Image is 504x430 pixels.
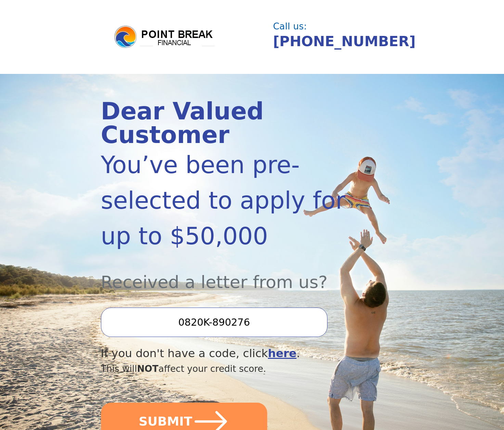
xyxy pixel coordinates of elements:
[101,147,358,254] div: You’ve been pre-selected to apply for up to $50,000
[113,25,216,49] img: logo.png
[101,345,358,362] div: If you don't have a code, click .
[101,254,358,295] div: Received a letter from us?
[268,347,297,360] a: here
[101,362,358,376] div: This will affect your credit score.
[101,308,327,337] input: Enter your Offer Code:
[273,33,416,50] a: [PHONE_NUMBER]
[137,363,159,374] span: NOT
[273,22,399,31] div: Call us:
[101,100,358,147] div: Dear Valued Customer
